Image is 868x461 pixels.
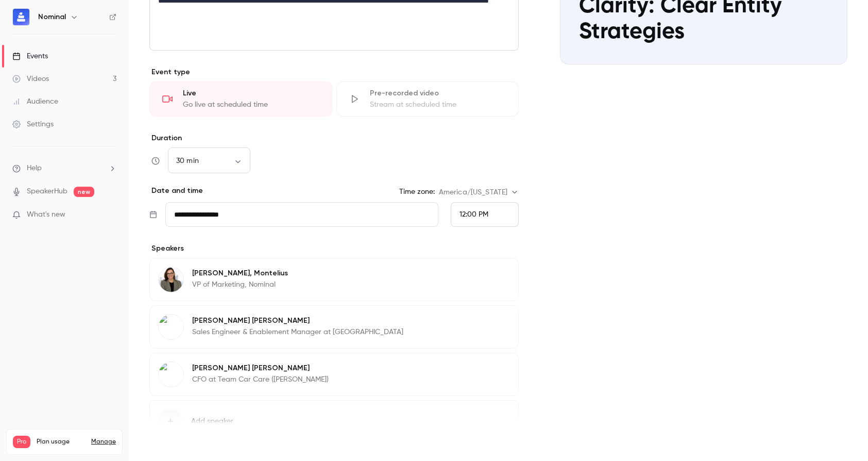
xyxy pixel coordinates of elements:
div: Go live at scheduled time [183,100,319,110]
p: VP of Marketing, Nominal [192,279,288,290]
span: Pro [13,436,30,448]
div: Matt Castonguay[PERSON_NAME] [PERSON_NAME]CFO at Team Car Care ([PERSON_NAME]) [149,353,519,396]
p: CFO at Team Car Care ([PERSON_NAME]) [192,374,329,385]
a: SpeakerHub [27,186,67,197]
div: Megan Britt[PERSON_NAME] [PERSON_NAME]Sales Engineer & Enablement Manager at [GEOGRAPHIC_DATA] [149,305,519,349]
p: Sales Engineer & Enablement Manager at [GEOGRAPHIC_DATA] [192,327,403,337]
img: Stephanie, Montelius [159,267,183,292]
img: Megan Britt [159,315,183,339]
div: Stephanie, Montelius[PERSON_NAME], MonteliusVP of Marketing, Nominal [149,258,519,301]
button: Add speaker [149,400,519,442]
span: Help [27,163,42,174]
div: Videos [12,74,49,84]
div: America/[US_STATE] [439,187,519,197]
button: Save [149,432,186,453]
div: Pre-recorded video [370,88,506,98]
a: Manage [91,438,116,446]
h6: Nominal [38,12,66,22]
img: Nominal [13,9,29,25]
span: 12:00 PM [459,211,488,218]
label: Duration [149,133,519,143]
div: Live [183,88,319,98]
label: Time zone: [399,187,435,197]
iframe: Noticeable Trigger [104,210,116,220]
li: help-dropdown-opener [12,163,116,174]
div: LiveGo live at scheduled time [149,81,332,117]
div: Settings [12,119,54,129]
div: From [451,202,519,227]
div: Pre-recorded videoStream at scheduled time [336,81,519,117]
p: [PERSON_NAME], Montelius [192,268,288,278]
p: Date and time [149,186,203,196]
span: What's new [27,209,65,220]
p: [PERSON_NAME] [PERSON_NAME] [192,363,329,373]
div: Audience [12,96,58,107]
span: Plan usage [37,438,85,446]
p: Speakers [149,243,519,254]
div: Stream at scheduled time [370,100,506,110]
p: [PERSON_NAME] [PERSON_NAME] [192,316,403,326]
p: Event type [149,67,519,77]
img: Matt Castonguay [159,362,183,387]
span: new [74,187,94,197]
div: 30 min [168,156,250,166]
div: Events [12,51,48,61]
